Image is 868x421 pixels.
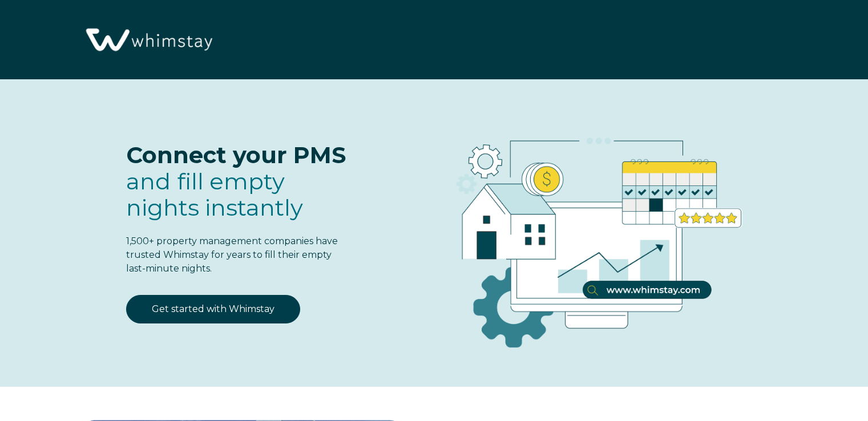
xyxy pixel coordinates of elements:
span: Connect your PMS [126,141,346,169]
span: and [126,167,303,221]
img: Whimstay Logo-02 1 [80,6,216,75]
span: 1,500+ property management companies have trusted Whimstay for years to fill their empty last-min... [126,236,338,274]
a: Get started with Whimstay [126,295,300,323]
span: fill empty nights instantly [126,167,303,221]
img: RBO Ilustrations-03 [391,102,793,366]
